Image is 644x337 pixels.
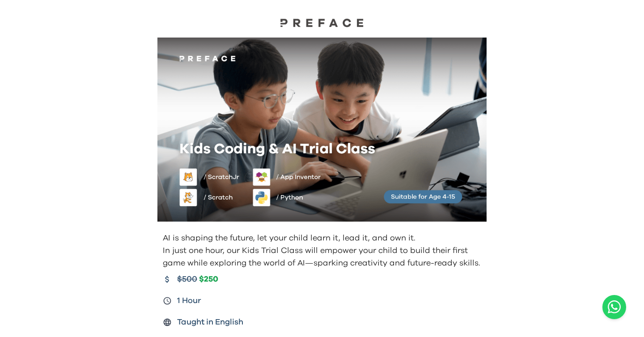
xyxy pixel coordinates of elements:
[602,295,626,319] a: Chat with us on WhatsApp
[163,232,483,244] p: AI is shaping the future, let your child learn it, lead it, and own it.
[177,316,243,329] span: Taught in English
[277,18,367,30] a: Preface Logo
[157,38,487,222] img: Kids learning to code
[277,18,367,27] img: Preface Logo
[163,244,483,270] p: In just one hour, our Kids Trial Class will empower your child to build their first game while ex...
[199,274,218,285] span: $250
[177,295,201,307] span: 1 Hour
[602,295,626,319] button: Open WhatsApp chat
[177,273,197,286] span: $500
